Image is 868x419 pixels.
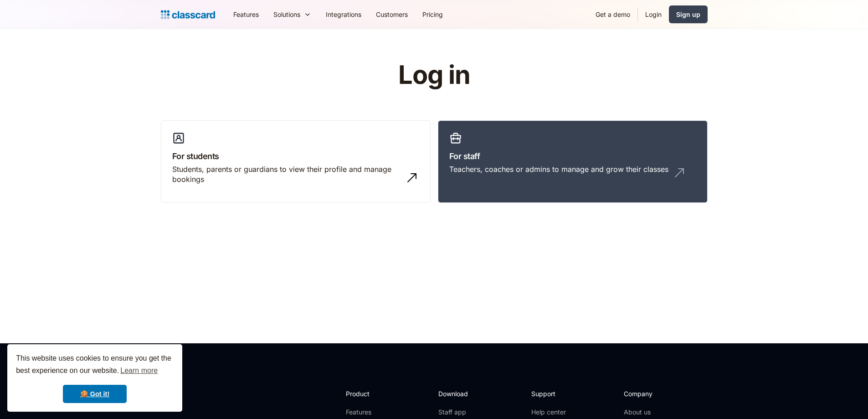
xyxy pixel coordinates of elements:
[161,8,215,21] a: Logo
[449,164,668,174] div: Teachers, coaches or admins to manage and grow their classes
[346,408,395,417] a: Features
[172,164,401,185] div: Students, parents or guardians to view their profile and manage bookings
[531,389,568,398] h2: Support
[161,120,431,203] a: For studentsStudents, parents or guardians to view their profile and manage bookings
[119,364,159,378] a: learn more about cookies
[7,344,182,412] div: cookieconsent
[638,4,669,25] a: Login
[369,4,415,25] a: Customers
[438,120,708,203] a: For staffTeachers, coaches or admins to manage and grow their classes
[273,10,300,19] div: Solutions
[531,408,568,417] a: Help center
[449,150,696,162] h3: For staff
[438,408,476,417] a: Staff app
[669,5,708,23] a: Sign up
[624,389,684,398] h2: Company
[588,4,637,25] a: Get a demo
[289,61,579,89] h1: Log in
[266,4,318,25] div: Solutions
[172,150,419,162] h3: For students
[226,4,266,25] a: Features
[415,4,450,25] a: Pricing
[16,353,174,378] span: This website uses cookies to ensure you get the best experience on our website.
[346,389,395,398] h2: Product
[318,4,369,25] a: Integrations
[63,385,127,403] a: dismiss cookie message
[676,10,700,19] div: Sign up
[438,389,476,398] h2: Download
[624,408,684,417] a: About us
